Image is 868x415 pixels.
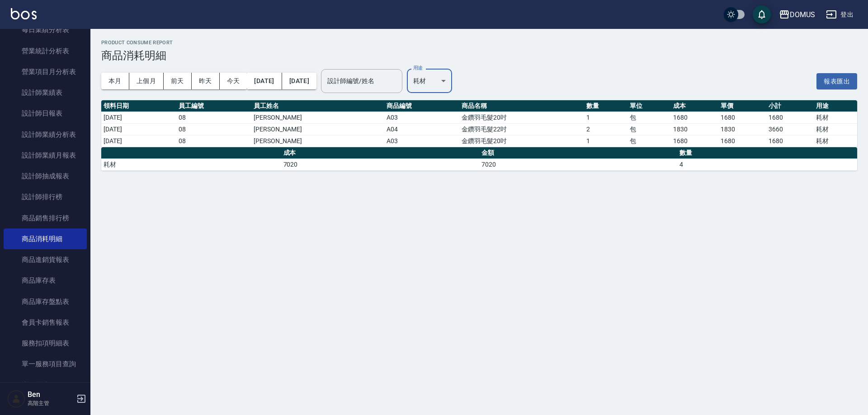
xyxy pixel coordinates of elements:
[584,112,627,123] td: 1
[4,208,87,228] a: 商品銷售排行榜
[4,291,87,312] a: 商品庫存盤點表
[479,147,677,159] th: 金額
[4,375,87,396] a: 店販抽成明細
[677,159,857,170] td: 4
[459,135,585,147] td: 金鑽羽毛髮20吋
[407,69,452,93] div: 耗材
[101,100,857,147] table: a dense table
[718,123,766,135] td: 1830
[627,100,671,112] th: 單位
[281,147,479,159] th: 成本
[4,333,87,354] a: 服務扣項明細表
[790,9,815,20] div: DOMUS
[459,112,585,123] td: 金鑽羽毛髮20吋
[4,145,87,166] a: 設計師業績月報表
[176,100,251,112] th: 員工編號
[816,76,857,85] a: 報表匯出
[282,73,316,89] button: [DATE]
[101,159,281,170] td: 耗材
[584,123,627,135] td: 2
[384,123,459,135] td: A04
[718,135,766,147] td: 1680
[4,41,87,61] a: 營業統計分析表
[766,100,814,112] th: 小計
[101,73,129,89] button: 本月
[816,73,857,90] button: 報表匯出
[101,135,176,147] td: [DATE]
[101,40,857,46] h2: Product Consume Report
[4,19,87,40] a: 每日業績分析表
[4,124,87,145] a: 設計師業績分析表
[384,100,459,112] th: 商品編號
[176,112,251,123] td: 08
[164,73,192,89] button: 前天
[766,123,814,135] td: 3660
[251,123,384,135] td: [PERSON_NAME]
[814,135,857,147] td: 耗材
[176,135,251,147] td: 08
[28,399,74,407] p: 高階主管
[4,82,87,103] a: 設計師業績表
[671,135,719,147] td: 1680
[718,112,766,123] td: 1680
[192,73,220,89] button: 昨天
[101,49,857,62] h3: 商品消耗明細
[251,112,384,123] td: [PERSON_NAME]
[627,112,671,123] td: 包
[101,112,176,123] td: [DATE]
[4,187,87,207] a: 設計師排行榜
[822,6,857,23] button: 登出
[247,73,282,89] button: [DATE]
[4,270,87,291] a: 商品庫存表
[671,123,719,135] td: 1830
[627,123,671,135] td: 包
[671,112,719,123] td: 1680
[220,73,247,89] button: 今天
[718,100,766,112] th: 單價
[101,147,857,171] table: a dense table
[775,5,819,24] button: DOMUS
[459,100,585,112] th: 商品名稱
[584,100,627,112] th: 數量
[584,135,627,147] td: 1
[251,100,384,112] th: 員工姓名
[4,103,87,124] a: 設計師日報表
[7,390,25,408] img: Person
[176,123,251,135] td: 08
[28,390,74,399] h5: Ben
[281,159,479,170] td: 7020
[129,73,164,89] button: 上個月
[4,249,87,270] a: 商品進銷貨報表
[4,166,87,187] a: 設計師抽成報表
[4,228,87,249] a: 商品消耗明細
[479,159,677,170] td: 7020
[814,100,857,112] th: 用途
[384,135,459,147] td: A03
[814,112,857,123] td: 耗材
[4,61,87,82] a: 營業項目月分析表
[814,123,857,135] td: 耗材
[251,135,384,147] td: [PERSON_NAME]
[4,354,87,374] a: 單一服務項目查詢
[766,112,814,123] td: 1680
[101,123,176,135] td: [DATE]
[4,312,87,333] a: 會員卡銷售報表
[671,100,719,112] th: 成本
[627,135,671,147] td: 包
[413,65,423,71] label: 用途
[11,8,37,19] img: Logo
[384,112,459,123] td: A03
[766,135,814,147] td: 1680
[753,5,771,23] button: save
[101,100,176,112] th: 領料日期
[459,123,585,135] td: 金鑽羽毛髮22吋
[677,147,857,159] th: 數量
